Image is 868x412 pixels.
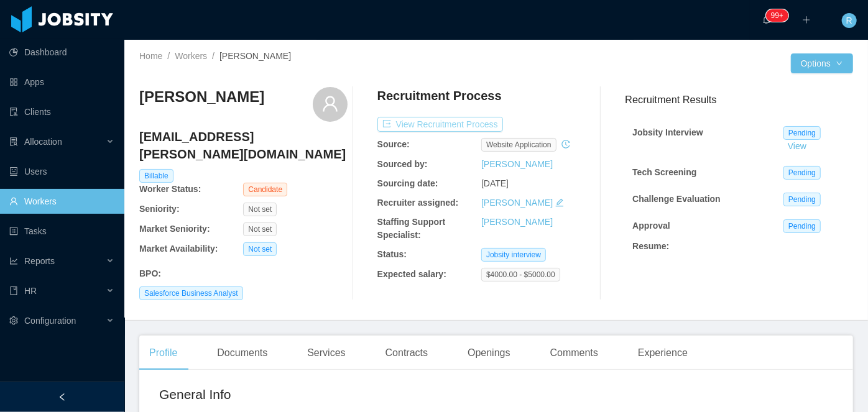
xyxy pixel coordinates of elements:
[24,137,62,147] span: Allocation
[24,286,37,296] span: HR
[632,241,669,251] strong: Resume :
[212,51,215,61] span: /
[243,203,277,216] span: Not set
[9,257,18,265] i: icon: line-chart
[628,336,698,370] div: Experience
[219,51,291,61] span: [PERSON_NAME]
[321,95,339,112] i: icon: user
[481,217,553,227] a: [PERSON_NAME]
[377,269,446,279] b: Expected salary:
[139,244,218,254] b: Market Availability:
[555,198,564,207] i: icon: edit
[481,268,560,282] span: $4000.00 - $5000.00
[377,119,503,129] a: icon: exportView Recruitment Process
[783,219,821,233] span: Pending
[243,222,277,236] span: Not set
[139,184,201,194] b: Worker Status:
[802,16,811,24] i: icon: plus
[207,336,277,370] div: Documents
[791,53,853,73] button: Optionsicon: down
[139,224,210,234] b: Market Seniority:
[139,87,264,107] h3: [PERSON_NAME]
[139,336,187,370] div: Profile
[783,166,821,180] span: Pending
[783,126,821,140] span: Pending
[9,219,114,244] a: icon: profileTasks
[762,16,771,24] i: icon: bell
[561,140,570,149] i: icon: history
[167,51,170,61] span: /
[9,286,18,295] i: icon: book
[139,286,243,300] span: Salesforce Business Analyst
[9,99,114,124] a: icon: auditClients
[139,169,173,183] span: Billable
[377,139,410,149] b: Source:
[175,51,207,61] a: Workers
[377,87,502,104] h4: Recruitment Process
[481,198,553,208] a: [PERSON_NAME]
[632,221,670,231] strong: Approval
[139,128,348,163] h4: [EMAIL_ADDRESS][PERSON_NAME][DOMAIN_NAME]
[376,336,438,370] div: Contracts
[377,249,407,259] b: Status:
[9,189,114,214] a: icon: userWorkers
[377,159,428,169] b: Sourced by:
[9,40,114,65] a: icon: pie-chartDashboard
[632,167,696,177] strong: Tech Screening
[625,92,853,108] h3: Recruitment Results
[377,198,459,208] b: Recruiter assigned:
[9,70,114,94] a: icon: appstoreApps
[766,9,788,22] sup: 265
[540,336,608,370] div: Comments
[9,159,114,184] a: icon: robotUsers
[632,127,703,137] strong: Jobsity Interview
[783,141,811,151] a: View
[481,159,553,169] a: [PERSON_NAME]
[243,183,287,196] span: Candidate
[24,316,76,326] span: Configuration
[297,336,355,370] div: Services
[481,138,556,152] span: website application
[24,256,55,266] span: Reports
[632,194,721,204] strong: Challenge Evaluation
[481,178,509,188] span: [DATE]
[139,268,161,278] b: BPO :
[481,248,546,262] span: Jobsity interview
[377,178,438,188] b: Sourcing date:
[9,316,18,325] i: icon: setting
[377,217,446,240] b: Staffing Support Specialist:
[458,336,520,370] div: Openings
[139,51,162,61] a: Home
[846,13,852,28] span: R
[9,137,18,146] i: icon: solution
[783,193,821,206] span: Pending
[159,385,496,405] h2: General Info
[243,242,277,256] span: Not set
[139,204,180,214] b: Seniority:
[377,117,503,132] button: icon: exportView Recruitment Process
